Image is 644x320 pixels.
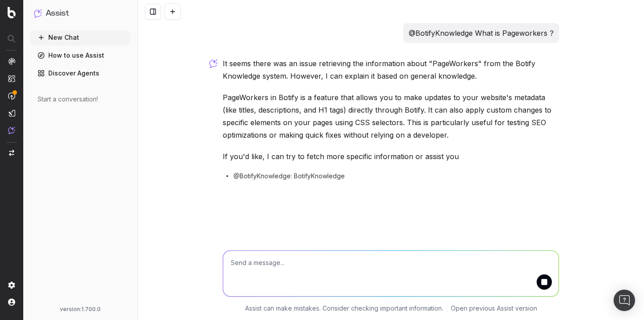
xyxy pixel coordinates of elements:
button: New Chat [30,30,130,45]
div: Open Intercom Messenger [614,290,635,311]
img: Switch project [9,150,14,156]
p: Assist can make mistakes. Consider checking important information. [245,304,443,313]
p: @BotifyKnowledge What is Pageworkers ? [409,27,554,39]
div: Start a conversation! [38,95,123,104]
img: Assist [8,126,15,134]
img: Botify logo [8,7,16,18]
p: It seems there was an issue retrieving the information about "PageWorkers" from the Botify Knowle... [223,57,559,82]
a: How to use Assist [30,48,130,63]
img: Studio [8,109,15,117]
img: Activation [8,92,15,100]
img: Analytics [8,58,15,65]
img: Assist [34,9,42,17]
p: If you'd like, I can try to fetch more specific information or assist you [223,150,559,163]
div: version: 1.700.0 [34,306,127,313]
a: Open previous Assist version [451,304,537,313]
img: Botify assist logo [209,59,218,68]
img: Intelligence [8,75,15,82]
span: @BotifyKnowledge: BotifyKnowledge [233,172,345,181]
p: PageWorkers in Botify is a feature that allows you to make updates to your website's metadata (li... [223,91,559,141]
img: My account [8,299,15,306]
h1: Assist [46,7,69,20]
a: Discover Agents [30,66,130,80]
img: Setting [8,282,15,289]
button: Assist [34,7,127,20]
